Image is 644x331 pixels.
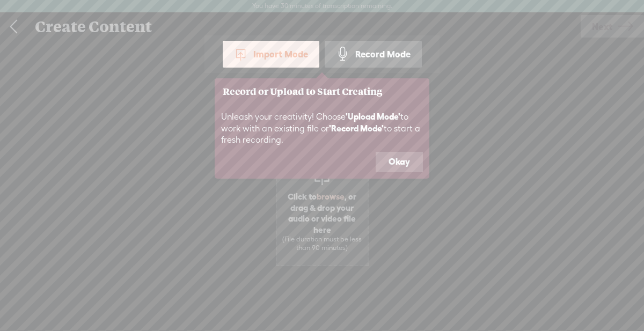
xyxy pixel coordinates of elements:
h3: Record or Upload to Start Creating [223,86,421,97]
b: 'Record Mode' [329,123,384,133]
div: Record Mode [325,41,422,68]
div: Unleash your creativity! Choose to work with an existing file or to start a fresh recording. [215,105,429,152]
div: Import Mode [223,41,319,68]
b: 'Upload Mode' [346,112,400,121]
button: Okay [376,152,423,172]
